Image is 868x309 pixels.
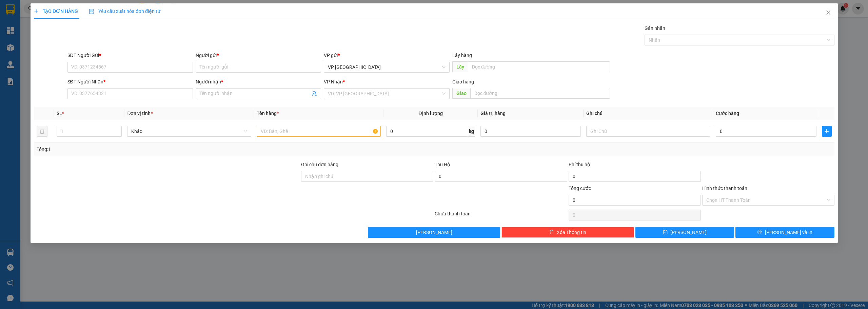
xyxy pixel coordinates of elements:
[468,61,610,72] input: Dọc đường
[757,230,762,235] span: printer
[452,88,470,99] span: Giao
[586,126,710,137] input: Ghi Chú
[635,227,734,238] button: save[PERSON_NAME]
[196,52,321,59] div: Người gửi
[34,9,39,14] span: plus
[645,25,665,31] label: Gán nhãn
[3,29,47,51] li: VP VP [GEOGRAPHIC_DATA]
[557,229,586,236] span: Xóa Thông tin
[568,161,701,171] div: Phí thu hộ
[3,3,27,27] img: logo.jpg
[324,52,449,59] div: VP gửi
[3,3,98,16] li: [PERSON_NAME]
[818,3,837,22] button: Close
[434,210,568,222] div: Chưa thanh toán
[89,9,94,14] img: icon
[418,111,442,116] span: Định lượng
[47,29,90,36] li: VP VP Cư Jút
[716,111,739,116] span: Cước hàng
[328,62,445,72] span: VP Sài Gòn
[131,126,247,136] span: Khác
[584,107,713,120] th: Ghi chú
[301,171,433,182] input: Ghi chú đơn hàng
[452,53,472,58] span: Lấy hàng
[37,126,47,137] button: delete
[670,229,707,236] span: [PERSON_NAME]
[312,91,317,96] span: user-add
[549,230,554,235] span: delete
[257,126,381,137] input: VD: Bàn, Ghế
[416,229,452,236] span: [PERSON_NAME]
[468,126,475,137] span: kg
[470,88,610,99] input: Dọc đường
[568,186,591,191] span: Tổng cước
[435,162,450,167] span: Thu Hộ
[480,126,580,137] input: 0
[196,78,321,85] div: Người nhận
[368,227,500,238] button: [PERSON_NAME]
[452,79,474,84] span: Giao hàng
[452,61,468,72] span: Lấy
[480,111,505,116] span: Giá trị hàng
[67,52,193,59] div: SĐT Người Gửi
[663,230,668,235] span: save
[47,38,52,42] span: environment
[765,229,812,236] span: [PERSON_NAME] và In
[501,227,634,238] button: deleteXóa Thông tin
[57,111,62,116] span: SL
[324,79,343,84] span: VP Nhận
[301,162,338,167] label: Ghi chú đơn hàng
[89,8,160,14] span: Yêu cầu xuất hóa đơn điện tử
[257,111,279,116] span: Tên hàng
[34,8,78,14] span: TẠO ĐƠN HÀNG
[67,78,193,85] div: SĐT Người Nhận
[702,186,747,191] label: Hình thức thanh toán
[822,129,831,134] span: plus
[825,10,831,15] span: close
[735,227,834,238] button: printer[PERSON_NAME] và In
[822,126,831,137] button: plus
[37,146,335,153] div: Tổng: 1
[127,111,153,116] span: Đơn vị tính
